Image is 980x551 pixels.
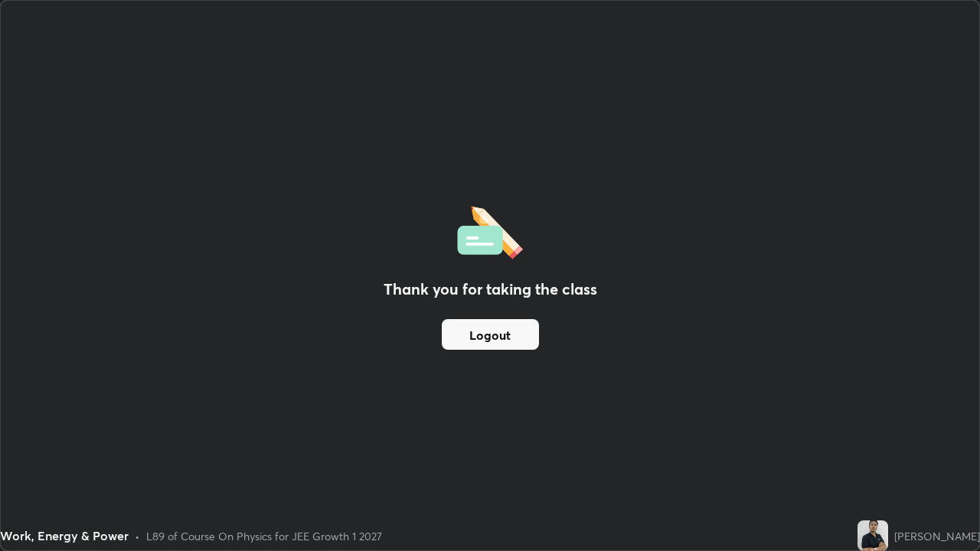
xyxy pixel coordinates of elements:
img: d8c3cabb4e75419da5eb850dbbde1719.jpg [857,520,888,551]
img: offlineFeedback.1438e8b3.svg [457,201,523,259]
div: • [135,528,140,544]
h2: Thank you for taking the class [384,278,597,301]
div: [PERSON_NAME] [894,528,980,544]
button: Logout [442,319,539,350]
div: L89 of Course On Physics for JEE Growth 1 2027 [146,528,382,544]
